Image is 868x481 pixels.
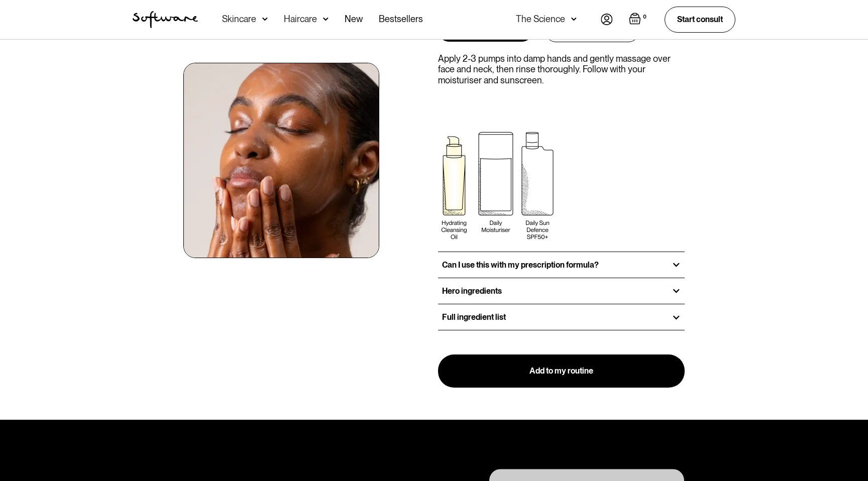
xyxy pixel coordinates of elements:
img: arrow down [571,14,577,24]
p: Apply 2-3 pumps into damp hands and gently massage over face and neck, then rinse thoroughly. Fol... [438,53,685,86]
div: Skincare [222,14,256,24]
img: arrow down [262,14,268,24]
div: Haircare [284,14,317,24]
a: Start consult [665,7,735,32]
h3: Can I use this with my prescription formula? [442,260,599,270]
img: Software Logo [133,11,198,28]
h3: Full ingredient list [442,312,506,322]
a: Add to my routine [438,354,685,388]
a: home [133,11,198,28]
img: arrow down [323,14,329,24]
h3: Hero ingredients [442,286,502,296]
div: 0 [641,13,648,22]
a: Open empty cart [629,13,648,27]
div: The Science [516,14,565,24]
